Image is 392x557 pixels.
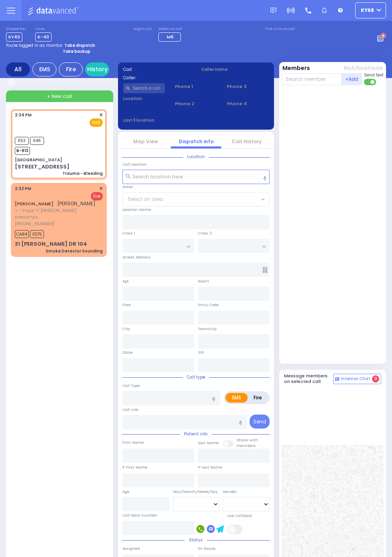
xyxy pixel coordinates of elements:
label: Assigned [122,546,140,551]
span: K-40 [35,32,52,42]
label: State [122,350,133,355]
span: + New call [47,93,72,100]
label: Entry Code [198,302,219,308]
label: Cad: [123,66,191,72]
button: Internal Chat 0 [333,374,381,384]
label: P Last Name [198,465,222,470]
span: KY40 [6,32,22,42]
button: ky68 [355,2,386,18]
label: ZIP [198,350,204,355]
button: +Add [342,73,362,85]
span: Status [185,537,207,543]
label: First Name [122,440,144,445]
span: [PERSON_NAME] [57,200,96,207]
label: Use Callback [227,513,252,519]
span: Location [183,154,209,160]
span: FD75 [30,230,44,238]
div: [STREET_ADDRESS] [15,163,70,171]
span: 2:34 PM [15,112,32,118]
div: EMS [32,62,56,76]
label: Location Name [122,207,151,212]
span: You're logged in as monitor. [6,42,63,48]
div: [GEOGRAPHIC_DATA] [15,157,62,163]
span: 2:32 PM [15,186,31,192]
label: Apt [122,278,129,284]
label: City [122,326,130,332]
img: message.svg [270,8,276,14]
button: Send [250,415,270,429]
input: Search location here [122,170,270,184]
span: M6 [167,34,174,40]
label: Call Location [122,162,147,167]
span: Other building occupants [262,267,268,273]
span: 0 [372,375,379,383]
input: Search a contact [123,83,165,93]
label: Last 3 location [123,117,196,123]
label: Street Address [122,254,151,260]
span: Patient info [180,431,212,437]
div: Smoke Detector Sounding [46,248,103,254]
label: Lines [35,27,52,32]
span: K48 [30,137,44,145]
span: Fire [91,192,103,200]
span: Select an area [128,196,163,203]
a: History [85,62,109,76]
label: EMS [226,393,248,403]
span: K53 [15,137,29,145]
span: EMS [90,118,103,127]
label: Call Type [122,383,140,389]
img: Logo [28,6,81,16]
div: Year/Month/Week/Day [173,489,220,495]
input: Search member [282,73,342,85]
label: En Route [198,546,216,551]
span: Send text [364,72,384,78]
label: Township [198,326,216,332]
span: Phone 4 [227,100,269,107]
span: [PHONE_NUMBER] [15,220,54,227]
span: B-913 [15,147,30,155]
label: Last Name [198,440,219,446]
a: Call History [232,138,262,145]
label: Gender [223,489,237,495]
label: Dispatcher [6,27,26,32]
small: Share with [236,437,258,443]
button: Notifications [344,64,383,72]
span: ✕ [99,112,103,118]
span: CAR4 [15,230,29,238]
label: Cross 2 [198,230,212,236]
div: Trauma - Bleeding [62,170,103,176]
label: Fire [247,393,268,403]
label: Fire units on call [265,27,295,32]
h5: Message members on selected call [284,373,334,384]
label: P First Name [122,465,148,470]
label: Call back number [122,513,158,518]
span: ✕ [99,185,103,192]
label: Caller: [123,75,191,81]
img: comment-alt.png [335,377,339,381]
span: members [236,443,256,448]
strong: Take backup [63,48,90,54]
label: Location [123,96,165,102]
span: ky68 [361,7,374,14]
label: Turn off text [364,78,377,86]
label: Room [198,278,209,284]
span: Call type [183,374,209,380]
a: [PERSON_NAME] [15,200,54,207]
label: Night unit [134,27,152,32]
div: All [6,62,30,76]
label: Call Info [122,407,138,413]
span: Phone 3 [227,83,269,90]
label: Medic on call [158,27,183,32]
a: Map View [133,138,158,145]
label: Floor [122,302,131,308]
label: Areas [122,184,133,190]
span: ר' מענדל - ר' [PERSON_NAME] בערקאוויטש [15,207,100,220]
div: Fire [59,62,83,76]
a: Dispatch info [179,138,214,145]
div: 31 [PERSON_NAME] DR 104 [15,240,87,248]
label: Cross 1 [122,230,135,236]
strong: Take dispatch [64,42,95,48]
label: Age [122,489,130,495]
button: Members [282,64,310,72]
span: Phone 2 [175,100,217,107]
